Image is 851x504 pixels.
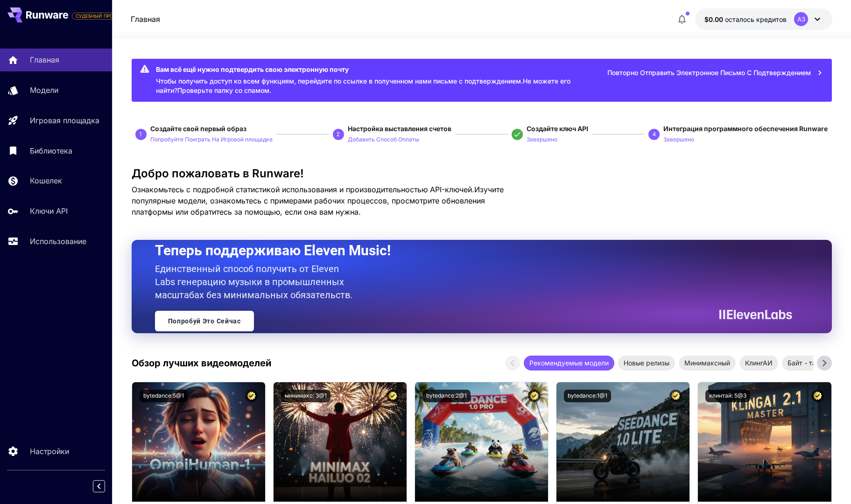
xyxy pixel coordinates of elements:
[529,359,609,367] ya-tr-span: Рекомендуемые модели
[797,16,805,22] ya-tr-span: АЗ
[387,390,399,402] button: Сертифицированная модель — протестирована для обеспечения наилучшей производительности и имеет ко...
[725,15,787,23] ya-tr-span: осталось кредитов
[663,125,828,133] ya-tr-span: Интеграция программного обеспечения Runware
[150,125,246,133] ya-tr-span: Создайте свой первый образ
[155,263,352,301] ya-tr-span: Единственный способ получить от Eleven Labs генерацию музыки в промышленных масштабах без минимал...
[663,136,694,143] ya-tr-span: Завершено
[30,237,86,246] ya-tr-span: Использование
[155,311,254,331] a: Попробуй Это Сейчас
[739,356,778,371] div: КлингАИ
[76,13,126,19] ya-tr-span: СУДЕБНЫЙ ПРОЦЕСС
[704,14,787,24] div: $0.00
[663,133,694,145] button: Завершено
[30,206,68,216] ya-tr-span: Ключи API
[274,382,407,502] img: альт
[30,146,72,155] ya-tr-span: Библиотека
[140,390,188,402] button: bytedance:5@1
[156,77,570,94] ya-tr-span: Не можете его найти?
[788,359,827,367] ya-tr-span: Байт - танец
[607,67,811,79] ya-tr-span: Повторно Отправить Электронное письмо с подтверждением
[568,392,607,399] ya-tr-span: bytedance:1@1
[131,14,160,25] a: Главная
[132,382,265,502] img: альт
[72,10,130,21] span: Добавьте свою платёжную карту, чтобы воспользоваться всеми функциями платформы.
[556,382,689,502] img: альт
[132,357,271,369] ya-tr-span: Обзор лучших видеомоделей
[337,130,340,139] p: 2
[30,116,99,125] ya-tr-span: Игровая площадка
[745,359,773,367] ya-tr-span: КлингАИ
[782,356,833,371] div: Байт - танец
[281,390,331,402] button: минимакс: 3@1
[132,185,474,194] ya-tr-span: Ознакомьтесь с подробной статистикой использования и производительностью API-ключей.
[415,382,548,502] img: альт
[30,176,62,185] ya-tr-span: Кошелек
[684,359,730,367] ya-tr-span: Минимаксный
[155,242,391,259] ya-tr-span: Теперь поддерживаю Eleven Music!
[131,14,160,25] nav: панировочный сухарь
[705,390,750,402] button: клинтай: 5@3
[100,478,112,495] div: Свернуть боковую панель
[653,130,656,139] p: 4
[150,133,273,145] button: Попробуйте Поиграть На Игровой площадке
[698,382,831,502] img: альт
[527,125,588,133] ya-tr-span: Создайте ключ API
[348,133,419,145] button: Добавить Способ Оплаты
[348,136,419,143] ya-tr-span: Добавить Способ Оплаты
[422,390,471,402] button: bytedance:2@1
[30,85,58,95] ya-tr-span: Модели
[131,14,160,24] ya-tr-span: Главная
[695,8,832,30] button: $0.00АЗ
[704,15,723,23] ya-tr-span: $0.00
[709,392,746,399] ya-tr-span: клинтай: 5@3
[143,392,184,399] ya-tr-span: bytedance:5@1
[132,167,304,180] ya-tr-span: Добро пожаловать в Runware!
[528,390,541,402] button: Сертифицированная модель — протестирована для обеспечения наилучшей производительности и имеет ко...
[168,317,241,325] ya-tr-span: Попробуй Это Сейчас
[624,359,669,367] ya-tr-span: Новые релизы
[618,356,675,371] div: Новые релизы
[679,356,736,371] div: Минимаксный
[527,133,557,145] button: Завершено
[811,390,824,402] button: Сертифицированная модель — протестирована для обеспечения наилучшей производительности и имеет ко...
[348,125,451,133] ya-tr-span: Настройка выставления счетов
[285,392,327,399] ya-tr-span: минимакс: 3@1
[177,86,271,94] ya-tr-span: Проверьте папку со спамом.
[132,185,504,217] ya-tr-span: Изучите популярные модели, ознакомьтесь с примерами рабочих процессов, просмотрите обновления пла...
[150,136,273,143] ya-tr-span: Попробуйте Поиграть На Игровой площадке
[527,136,557,143] ya-tr-span: Завершено
[564,390,611,402] button: bytedance:1@1
[156,65,349,73] ya-tr-span: Вам всё ещё нужно подтвердить свою электронную почту
[602,63,828,83] button: Повторно Отправить Электронное письмо с подтверждением
[30,55,59,64] ya-tr-span: Главная
[139,130,142,139] p: 1
[30,447,69,456] ya-tr-span: Настройки
[93,480,105,492] button: Свернуть боковую панель
[156,77,523,85] ya-tr-span: Чтобы получить доступ ко всем функциям, перейдите по ссылке в полученном нами письме с подтвержде...
[524,356,614,371] div: Рекомендуемые модели
[669,390,682,402] button: Сертифицированная модель — протестирована для обеспечения наилучшей производительности и имеет ко...
[245,390,258,402] button: Сертифицированная модель — протестирована для обеспечения наилучшей производительности и имеет ко...
[426,392,467,399] ya-tr-span: bytedance:2@1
